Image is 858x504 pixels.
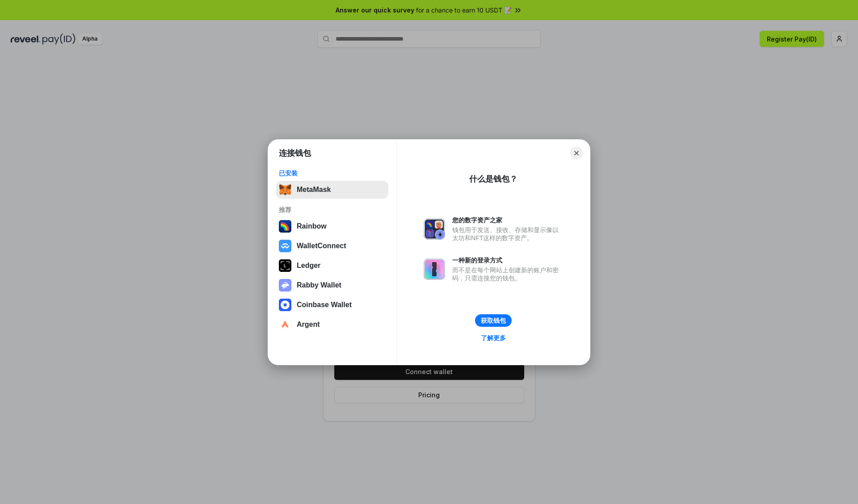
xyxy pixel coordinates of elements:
[570,147,583,159] button: Close
[276,257,388,275] button: Ledger
[452,266,563,282] div: 而不是在每个网站上创建新的账户和密码，只需连接您的钱包。
[297,186,331,194] div: MetaMask
[279,299,291,311] img: svg+xml,%3Csvg%20width%3D%2228%22%20height%3D%2228%22%20viewBox%3D%220%200%2028%2028%22%20fill%3D...
[297,242,346,250] div: WalletConnect
[297,321,320,329] div: Argent
[297,262,320,270] div: Ledger
[279,206,386,214] div: 推荐
[279,279,291,292] img: svg+xml,%3Csvg%20xmlns%3D%22http%3A%2F%2Fwww.w3.org%2F2000%2Fsvg%22%20fill%3D%22none%22%20viewBox...
[276,316,388,333] button: Argent
[481,334,506,342] div: 了解更多
[424,258,445,280] img: svg+xml,%3Csvg%20xmlns%3D%22http%3A%2F%2Fwww.w3.org%2F2000%2Fsvg%22%20fill%3D%22none%22%20viewBox...
[276,217,388,235] button: Rainbow
[279,183,291,196] img: svg+xml,%3Csvg%20fill%3D%22none%22%20height%3D%2233%22%20viewBox%3D%220%200%2035%2033%22%20width%...
[424,218,445,240] img: svg+xml,%3Csvg%20xmlns%3D%22http%3A%2F%2Fwww.w3.org%2F2000%2Fsvg%22%20fill%3D%22none%22%20viewBox...
[297,281,341,289] div: Rabby Wallet
[452,226,563,242] div: 钱包用于发送、接收、存储和显示像以太坊和NFT这样的数字资产。
[276,181,388,199] button: MetaMask
[279,259,291,272] img: svg+xml,%3Csvg%20xmlns%3D%22http%3A%2F%2Fwww.w3.org%2F2000%2Fsvg%22%20width%3D%2228%22%20height%3...
[279,220,291,233] img: svg+xml,%3Csvg%20width%3D%22120%22%20height%3D%22120%22%20viewBox%3D%220%200%20120%20120%22%20fil...
[481,317,506,325] div: 获取钱包
[469,174,517,184] div: 什么是钱包？
[276,296,388,314] button: Coinbase Wallet
[276,276,388,294] button: Rabby Wallet
[297,222,327,230] div: Rainbow
[279,148,311,158] h1: 连接钱包
[452,256,563,264] div: 一种新的登录方式
[279,169,386,177] div: 已安装
[475,332,511,344] a: 了解更多
[475,314,512,327] button: 获取钱包
[279,318,291,331] img: svg+xml,%3Csvg%20width%3D%2228%22%20height%3D%2228%22%20viewBox%3D%220%200%2028%2028%22%20fill%3D...
[276,237,388,255] button: WalletConnect
[297,301,352,309] div: Coinbase Wallet
[452,216,563,224] div: 您的数字资产之家
[279,240,291,252] img: svg+xml,%3Csvg%20width%3D%2228%22%20height%3D%2228%22%20viewBox%3D%220%200%2028%2028%22%20fill%3D...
